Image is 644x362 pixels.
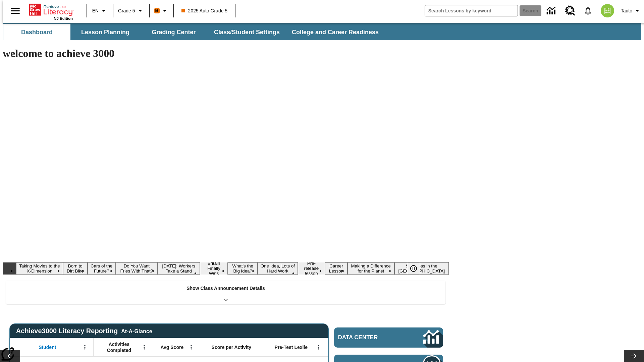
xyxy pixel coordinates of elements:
button: Open Menu [314,342,324,352]
a: Notifications [579,2,597,19]
button: Language: EN, Select a language [89,5,111,17]
button: Pause [407,262,420,275]
button: Slide 6 Britain Finally Wins [200,260,228,277]
button: Open Menu [80,342,90,352]
input: search field [425,5,518,16]
button: Class/Student Settings [209,24,285,40]
button: Select a new avatar [597,2,618,19]
button: Dashboard [3,24,70,40]
a: Home [29,3,73,16]
span: Data Center [338,334,401,341]
div: Show Class Announcement Details [6,281,445,304]
div: SubNavbar [3,24,385,40]
a: Data Center [543,2,561,20]
span: Score per Activity [212,344,252,350]
span: NJ Edition [54,16,73,20]
div: Pause [407,262,427,275]
div: SubNavbar [3,23,641,40]
button: Slide 10 Career Lesson [325,262,347,275]
span: Achieve3000 Literacy Reporting [16,327,152,335]
p: Show Class Announcement Details [186,285,265,292]
button: Slide 5 Labor Day: Workers Take a Stand [158,262,200,275]
button: Lesson Planning [72,24,139,40]
span: Pre-Test Lexile [275,344,308,350]
img: avatar image [601,4,614,17]
button: Slide 7 What's the Big Idea? [228,262,258,275]
span: Activities Completed [97,341,141,353]
div: Home [29,2,73,20]
button: Slide 4 Do You Want Fries With That? [116,262,158,275]
span: Avg Score [160,344,183,350]
button: Boost Class color is orange. Change class color [152,5,171,17]
span: B [155,6,159,15]
span: Grade 5 [118,7,135,14]
button: Grade: Grade 5, Select a grade [115,5,147,17]
span: EN [92,7,99,14]
button: Slide 8 One Idea, Lots of Hard Work [258,262,298,275]
button: Open Menu [186,342,196,352]
h1: welcome to achieve 3000 [3,47,449,60]
span: Tauto [621,7,632,14]
button: Slide 12 Sleepless in the Animal Kingdom [394,262,449,275]
button: Slide 1 Taking Movies to the X-Dimension [16,262,63,275]
button: Open Menu [139,342,149,352]
button: Slide 11 Making a Difference for the Planet [347,262,394,275]
button: College and Career Readiness [286,24,384,40]
a: Data Center [334,327,443,348]
button: Lesson carousel, Next [624,350,644,362]
button: Slide 9 Pre-release lesson [298,260,325,277]
button: Slide 2 Born to Dirt Bike [63,262,88,275]
a: Resource Center, Will open in new tab [561,2,579,20]
button: Grading Center [140,24,207,40]
button: Profile/Settings [618,5,644,17]
div: At-A-Glance [121,327,152,335]
span: Student [39,344,56,350]
span: 2025 Auto Grade 5 [181,7,228,14]
button: Open side menu [5,1,25,21]
button: Slide 3 Cars of the Future? [88,262,116,275]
